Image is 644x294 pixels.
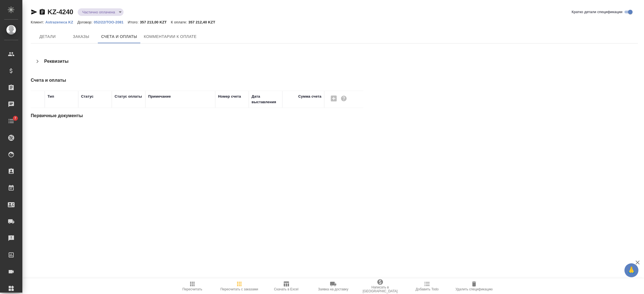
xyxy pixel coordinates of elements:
button: Скопировать ссылку [39,9,46,15]
a: 052/22/ТОО-2081 [94,20,128,24]
div: Номер счета [218,94,241,99]
a: 7 [1,114,21,128]
div: Примечание [148,94,171,99]
div: Дата выставления [252,94,280,105]
p: 357 213,00 KZT [140,20,171,24]
p: Astrazeneca KZ [45,20,77,24]
h4: Первичные документы [31,112,435,119]
span: Комментарии к оплате [144,33,197,40]
button: Частично оплачена [80,10,117,15]
span: Заказы [68,33,94,40]
p: Итого: [128,20,140,24]
div: Тип [48,94,54,99]
button: Скопировать ссылку для ЯМессенджера [31,9,37,15]
div: Сумма счета [298,94,321,99]
span: 7 [11,115,20,121]
a: KZ-4240 [48,8,73,16]
p: Клиент: [31,20,45,24]
p: Договор: [77,20,94,24]
p: 052/22/ТОО-2081 [94,20,128,24]
a: Astrazeneca KZ [45,20,77,24]
button: 🙏 [624,263,638,277]
div: Статус оплаты [115,94,142,99]
h4: Счета и оплаты [31,77,435,84]
span: Кратко детали спецификации [572,9,622,15]
div: Частично оплачена [78,8,124,16]
div: Статус [81,94,94,99]
p: 357 212,40 KZT [188,20,219,24]
span: Счета и оплаты [101,33,137,40]
h4: Реквизиты [44,58,68,65]
span: Детали [34,33,61,40]
p: К оплате: [171,20,188,24]
span: 🙏 [627,264,636,276]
